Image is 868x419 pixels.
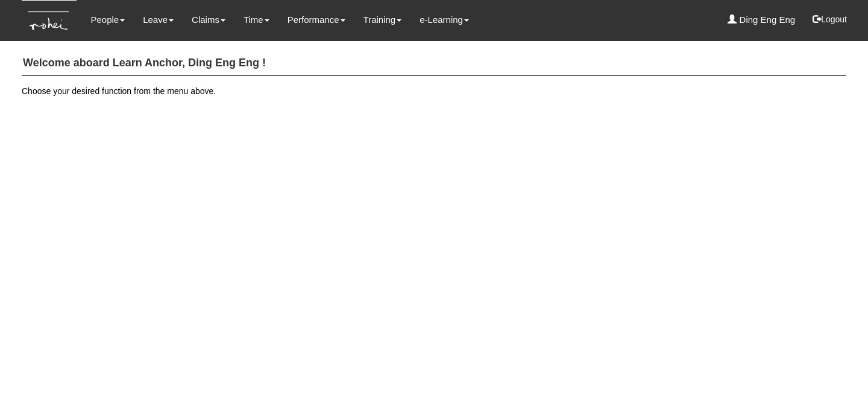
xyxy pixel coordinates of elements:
a: Ding Eng Eng [728,6,795,34]
p: Choose your desired function from the menu above. [22,85,846,97]
a: People [90,6,125,34]
h4: Welcome aboard Learn Anchor, Ding Eng Eng ! [22,51,846,76]
a: e-Learning [420,6,469,34]
a: Training [363,6,402,34]
a: Leave [143,6,174,34]
a: Performance [288,6,345,34]
a: Claims [192,6,225,34]
button: Logout [804,5,855,34]
a: Time [244,6,269,34]
img: KTs7HI1dOZG7tu7pUkOpGGQAiEQAiEQAj0IhBB1wtXDg6BEAiBEAiBEAiB4RGIoBtemSRFIRACIRACIRACIdCLQARdL1w5OAR... [22,1,77,41]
